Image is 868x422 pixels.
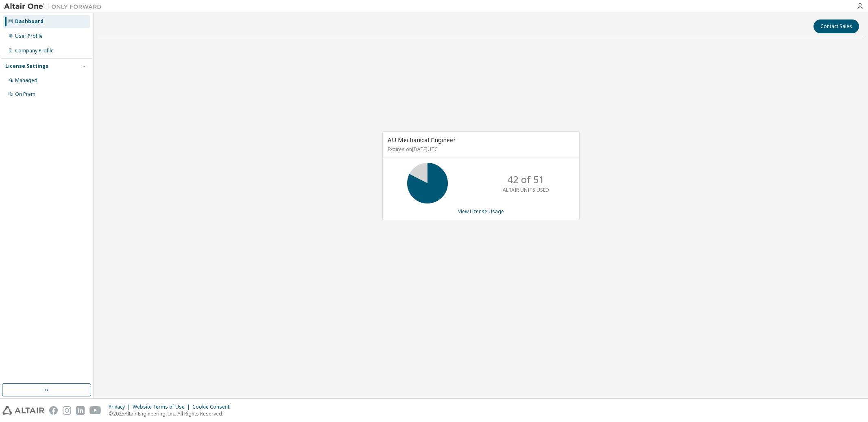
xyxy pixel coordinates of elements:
[76,406,85,415] img: linkedin.svg
[458,208,504,215] a: View License Usage
[89,406,101,415] img: youtube.svg
[813,19,859,33] button: Contact Sales
[49,406,58,415] img: facebook.svg
[63,406,71,415] img: instagram.svg
[388,136,456,144] span: AU Mechanical Engineer
[5,63,48,69] div: License Settings
[109,404,133,410] div: Privacy
[133,404,192,410] div: Website Terms of Use
[15,48,54,54] div: Company Profile
[503,186,549,193] p: ALTAIR UNITS USED
[2,406,44,415] img: altair_logo.svg
[109,410,234,417] p: © 2025 Altair Engineering, Inc. All Rights Reserved.
[15,91,35,97] div: On Prem
[507,173,545,186] p: 42 of 51
[192,404,234,410] div: Cookie Consent
[15,33,43,39] div: User Profile
[15,18,44,25] div: Dashboard
[4,2,106,11] img: Altair One
[388,146,572,153] p: Expires on [DATE] UTC
[15,77,37,84] div: Managed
